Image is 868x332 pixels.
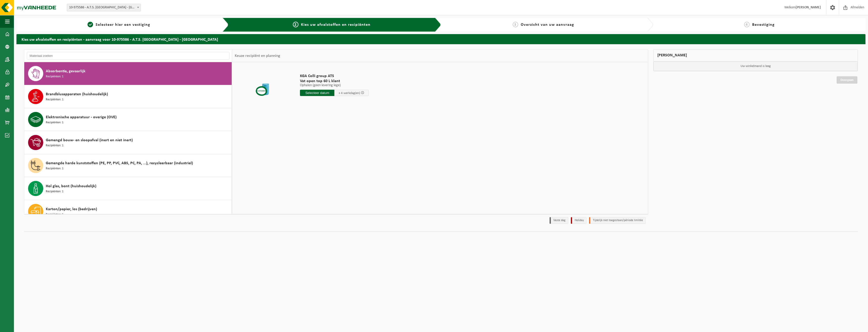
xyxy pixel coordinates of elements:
button: Gemengd bouw- en sloopafval (inert en niet inert) Recipiënten: 1 [24,131,232,154]
button: Brandblusapparaten (huishoudelijk) Recipiënten: 1 [24,85,232,108]
input: Selecteer datum [300,90,334,96]
span: Karton/papier, los (bedrijven) [46,206,97,212]
li: Tijdelijk niet toegestaan/période limitée [589,217,646,224]
span: Recipiënten: 1 [46,212,63,217]
li: Holiday [571,217,587,224]
span: 2 [293,22,298,27]
h2: Kies uw afvalstoffen en recipiënten - aanvraag voor 10-975586 - A.T.S. [GEOGRAPHIC_DATA] - [GEOGR... [16,34,865,44]
span: Overzicht van uw aanvraag [521,23,574,27]
button: Karton/papier, los (bedrijven) Recipiënten: 1 [24,200,232,223]
span: Hol glas, bont (huishoudelijk) [46,183,96,189]
p: Uw winkelmand is leeg [654,61,858,71]
li: Vaste dag [550,217,568,224]
span: Recipiënten: 1 [46,120,63,125]
strong: [PERSON_NAME] [796,6,821,9]
p: Ophalen (geen levering lege) [300,84,369,87]
span: Gemengde harde kunststoffen (PE, PP, PVC, ABS, PC, PA, ...), recycleerbaar (industriel) [46,160,193,166]
span: Recipiënten: 1 [46,97,63,102]
button: Gemengde harde kunststoffen (PE, PP, PVC, ABS, PC, PA, ...), recycleerbaar (industriel) Recipiënt... [24,154,232,177]
input: Materiaal zoeken [27,52,229,60]
button: Elektronische apparatuur - overige (OVE) Recipiënten: 1 [24,108,232,131]
a: 1Selecteer hier een vestiging [19,22,219,28]
button: Hol glas, bont (huishoudelijk) Recipiënten: 1 [24,177,232,200]
span: Recipiënten: 1 [46,74,63,79]
span: Bevestiging [752,23,775,27]
span: Vat open top 60 L klant [300,79,369,84]
span: Recipiënten: 1 [46,189,63,194]
span: KGA Colli group ATS [300,74,369,79]
span: 4 [744,22,750,27]
span: + 4 werkdag(en) [339,91,360,95]
span: Absorbentia, gevaarlijk [46,68,85,74]
a: Doorgaan [837,76,857,84]
span: 10-975586 - A.T.S. MERELBEKE - MERELBEKE [67,4,141,11]
span: Recipiënten: 1 [46,166,63,171]
span: Kies uw afvalstoffen en recipiënten [301,23,371,27]
span: Gemengd bouw- en sloopafval (inert en niet inert) [46,137,133,143]
span: 3 [513,22,518,27]
div: [PERSON_NAME] [653,49,858,61]
span: Elektronische apparatuur - overige (OVE) [46,114,117,120]
span: Selecteer hier een vestiging [96,23,150,27]
span: Brandblusapparaten (huishoudelijk) [46,91,108,97]
div: Keuze recipiënt en planning [232,50,283,62]
span: Recipiënten: 1 [46,143,63,148]
button: Absorbentia, gevaarlijk Recipiënten: 1 [24,62,232,85]
span: 1 [88,22,93,27]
